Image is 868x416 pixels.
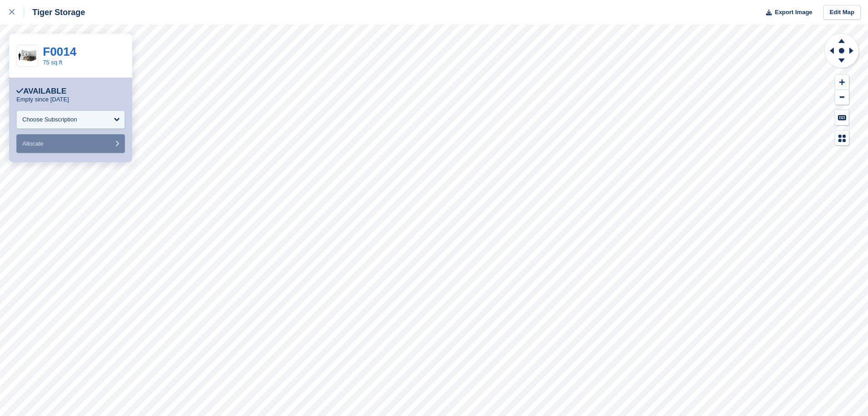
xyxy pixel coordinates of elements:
[835,90,849,105] button: Zoom Out
[16,87,67,96] div: Available
[775,8,812,17] span: Export Image
[17,48,38,64] img: 75-sqft-unit.jpg
[835,131,849,146] button: Map Legend
[43,45,77,58] a: F0014
[22,115,77,124] div: Choose Subscription
[24,7,85,18] div: Tiger Storage
[835,110,849,125] button: Keyboard Shortcuts
[823,5,861,20] a: Edit Map
[43,59,62,66] a: 75 sq ft
[760,5,812,20] button: Export Image
[16,96,69,103] p: Empty since [DATE]
[16,134,125,153] button: Allocate
[22,140,43,147] span: Allocate
[835,75,849,90] button: Zoom In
